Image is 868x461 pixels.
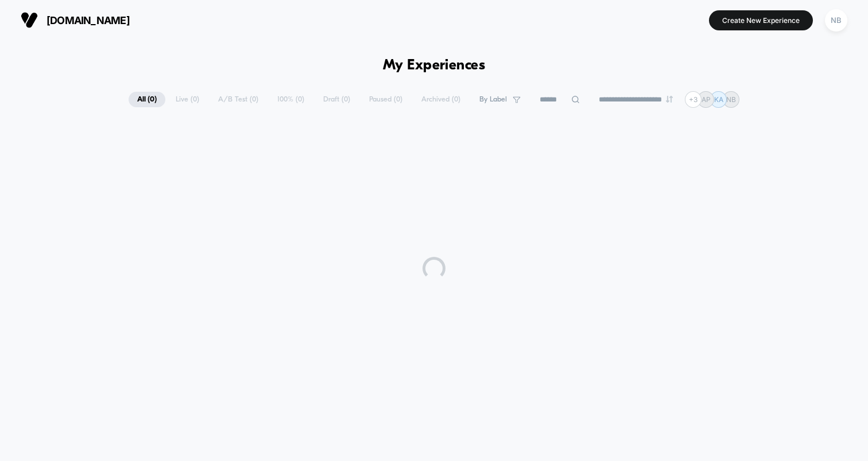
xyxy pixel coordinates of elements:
span: All ( 0 ) [129,92,165,107]
button: Create New Experience [709,10,813,30]
p: KA [714,95,723,104]
button: NB [821,9,851,32]
div: + 3 [685,91,702,108]
img: Visually logo [21,11,38,29]
img: end [666,96,673,103]
span: By Label [479,95,507,104]
span: [DOMAIN_NAME] [46,14,130,26]
h1: My Experiences [383,57,486,74]
p: NB [726,95,736,104]
p: AP [702,95,711,104]
button: [DOMAIN_NAME] [17,11,133,29]
div: NB [825,9,847,32]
